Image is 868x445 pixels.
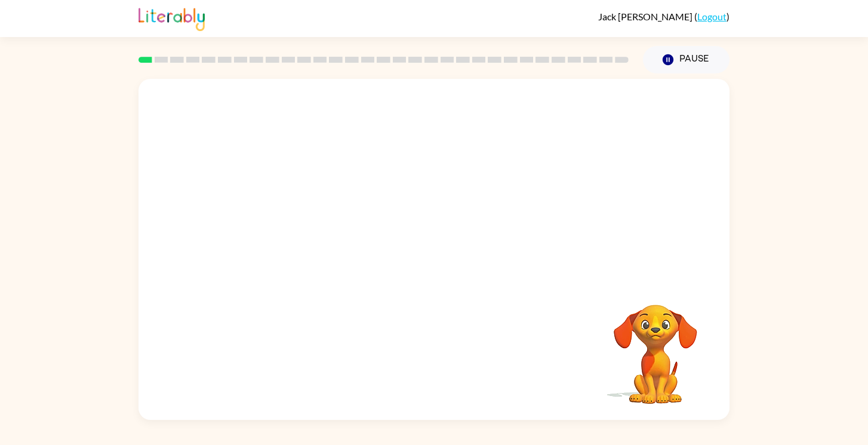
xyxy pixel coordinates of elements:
[598,11,694,22] span: Jack [PERSON_NAME]
[596,286,715,406] video: Your browser must support playing .mp4 files to use Literably. Please try using another browser.
[643,46,730,73] button: Pause
[598,11,730,22] div: ( )
[697,11,727,22] a: Logout
[138,5,205,31] img: Literably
